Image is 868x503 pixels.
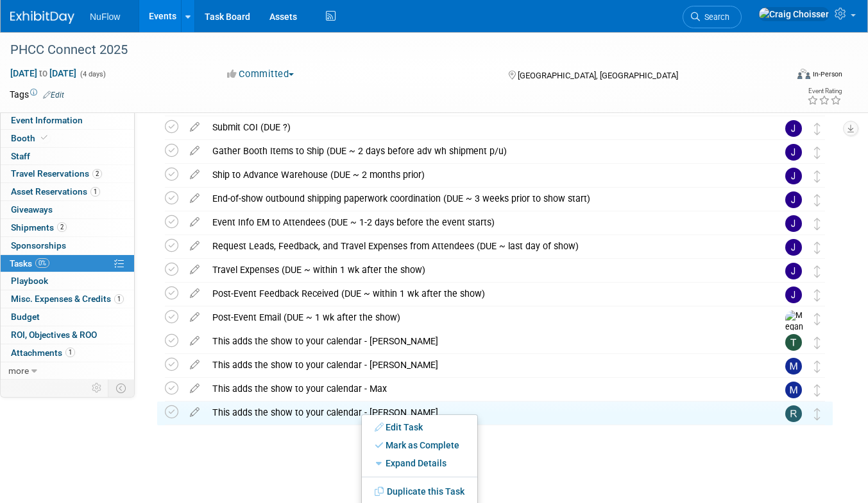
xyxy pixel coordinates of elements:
span: Misc. Expenses & Credits [11,294,124,304]
span: Attachments [11,348,75,358]
span: Booth [11,133,50,143]
span: (4 days) [79,70,106,78]
a: Attachments1 [1,344,134,362]
div: Event Format [720,67,842,86]
i: Move task [814,146,821,159]
a: edit [183,383,206,394]
a: edit [183,335,206,347]
a: edit [183,240,206,252]
a: more [1,362,134,380]
i: Move task [814,194,821,206]
a: Travel Reservations2 [1,165,134,182]
i: Move task [814,265,821,278]
i: Move task [814,218,821,230]
span: NuFlow [90,12,120,22]
i: Move task [814,242,821,254]
a: edit [183,169,206,181]
a: Edit Task [362,418,477,436]
span: Tasks [10,258,49,269]
div: This adds the show to your calendar - Max [206,378,760,400]
img: Jackie McStocker [785,168,802,184]
i: Move task [814,360,821,373]
a: edit [183,216,206,228]
div: PHCC Connect 2025 [6,39,771,62]
a: Staff [1,148,134,165]
span: 1 [114,294,124,304]
i: Move task [814,289,821,301]
a: Mark as Complete [362,436,477,454]
a: Event Information [1,112,134,129]
a: edit [183,145,206,157]
img: Jackie McStocker [785,239,802,256]
span: Asset Reservations [11,186,100,197]
a: Booth [1,130,134,147]
span: [DATE] [DATE] [10,67,77,79]
span: Shipments [11,222,67,233]
i: Move task [814,123,821,135]
span: Staff [11,151,30,161]
a: Playbook [1,272,134,290]
a: Edit [43,91,64,100]
img: ExhibitDay [10,11,74,24]
div: Post-Event Feedback Received (DUE ~ within 1 wk after the show) [206,283,760,304]
a: edit [183,359,206,371]
span: 0% [35,258,49,268]
i: Move task [814,408,821,420]
img: Marissa Melanese [785,358,802,375]
td: Tags [10,88,64,101]
img: Craig Choisser [758,7,830,21]
span: Event Information [11,115,83,125]
img: Format-Inperson.png [797,69,810,79]
a: Misc. Expenses & Credits1 [1,290,134,308]
img: Ryan Klachko [785,405,802,422]
span: 2 [57,222,67,232]
i: Move task [814,170,821,182]
div: Event Info EM to Attendees (DUE ~ 1-2 days before the event starts) [206,211,760,233]
span: 1 [90,187,100,197]
i: Booth reservation complete [41,134,47,141]
div: Event Rating [807,88,842,94]
i: Move task [814,313,821,325]
img: Jackie McStocker [785,287,802,303]
span: Travel Reservations [11,168,102,179]
div: Request Leads, Feedback, and Travel Expenses from Attendees (DUE ~ last day of show) [206,235,760,257]
div: Post-Event Email (DUE ~ 1 wk after the show) [206,306,760,328]
img: Jackie McStocker [785,144,802,161]
img: Megan Way [785,310,804,344]
div: This adds the show to your calendar - [PERSON_NAME] [206,330,760,352]
button: Committed [223,67,299,81]
i: Move task [814,384,821,396]
a: Expand Details [362,454,477,472]
span: [GEOGRAPHIC_DATA], [GEOGRAPHIC_DATA] [518,71,678,80]
div: Travel Expenses (DUE ~ within 1 wk after the show) [206,259,760,281]
span: Budget [11,312,40,322]
td: Personalize Event Tab Strip [86,380,108,396]
img: Jackie McStocker [785,191,802,208]
a: edit [183,264,206,276]
a: Giveaways [1,201,134,218]
span: Sponsorships [11,240,66,251]
span: Search [700,12,729,22]
a: Sponsorships [1,237,134,254]
a: edit [183,288,206,299]
div: Gather Booth Items to Ship (DUE ~ 2 days before adv wh shipment p/u) [206,140,760,162]
div: This adds the show to your calendar - [PERSON_NAME] [206,402,760,423]
div: Submit COI (DUE ?) [206,116,760,138]
span: to [37,68,49,78]
div: In-Person [812,69,842,79]
a: edit [183,193,206,204]
a: edit [183,407,206,418]
td: Toggle Event Tabs [108,380,135,396]
a: edit [183,121,206,133]
a: Shipments2 [1,219,134,236]
img: Tom Bowman [785,334,802,351]
div: End-of-show outbound shipping paperwork coordination (DUE ~ 3 weeks prior to show start) [206,188,760,209]
a: Budget [1,308,134,326]
span: 1 [65,348,75,357]
span: Playbook [11,276,48,286]
a: Asset Reservations1 [1,183,134,200]
a: Tasks0% [1,255,134,272]
img: Max Page [785,382,802,398]
span: 2 [92,169,102,179]
div: Ship to Advance Warehouse (DUE ~ 2 months prior) [206,164,760,186]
